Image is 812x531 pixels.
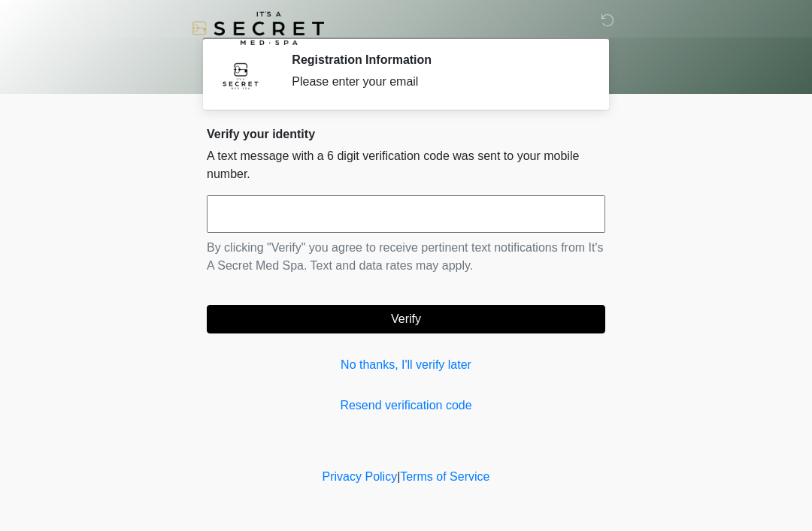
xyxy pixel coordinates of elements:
[207,147,605,183] p: A text message with a 6 digit verification code was sent to your mobile number.
[292,53,583,67] h2: Registration Information
[400,470,489,483] a: Terms of Service
[323,470,398,483] a: Privacy Policy
[207,356,605,374] a: No thanks, I'll verify later
[207,239,605,275] p: By clicking "Verify" you agree to receive pertinent text notifications from It's A Secret Med Spa...
[207,127,605,141] h2: Verify your identity
[207,305,605,333] button: Verify
[397,470,400,483] a: |
[192,11,324,45] img: It's A Secret Med Spa Logo
[218,53,263,98] img: Agent Avatar
[292,73,583,91] div: Please enter your email
[207,397,605,415] a: Resend verification code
